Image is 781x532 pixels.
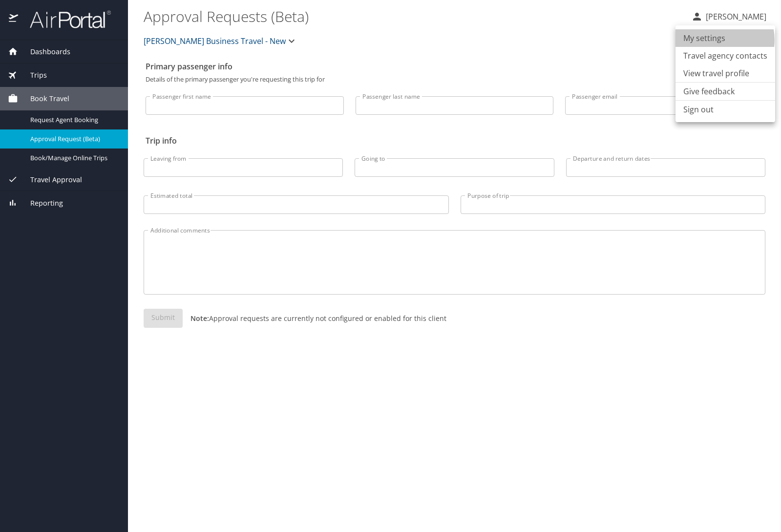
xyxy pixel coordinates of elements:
[675,101,775,118] li: Sign out
[675,64,775,82] a: View travel profile
[675,29,775,47] a: My settings
[683,85,735,97] a: Give feedback
[675,47,775,64] a: Travel agency contacts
